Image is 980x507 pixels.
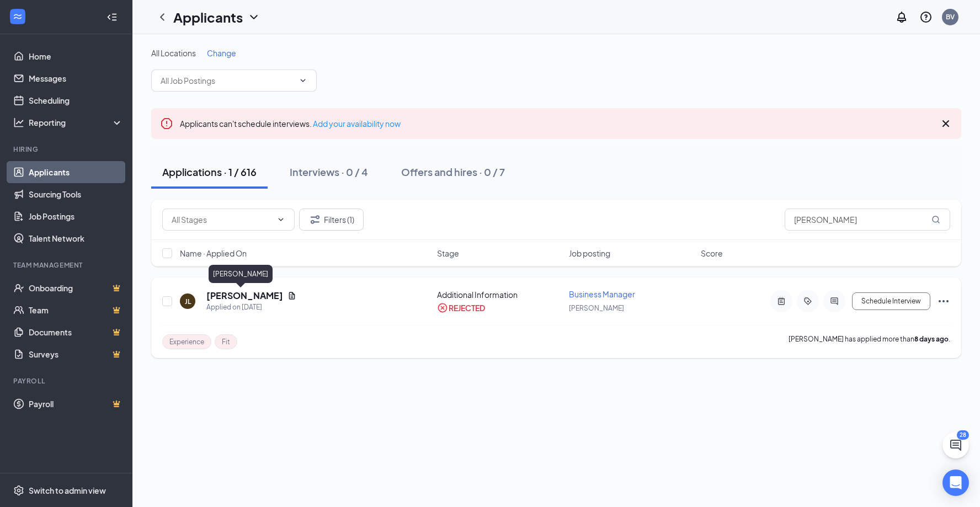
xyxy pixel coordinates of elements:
b: 8 days ago [914,335,949,343]
h5: [PERSON_NAME] [206,290,283,302]
svg: ActiveTag [801,297,814,306]
a: Sourcing Tools [29,183,123,205]
div: Applications · 1 / 616 [162,165,257,179]
a: DocumentsCrown [29,321,123,343]
svg: Cross [939,117,952,130]
svg: Ellipses [937,295,950,308]
span: Business Manager [569,289,635,299]
span: Stage [437,248,459,259]
div: Hiring [13,145,121,154]
a: Add your availability now [313,119,401,129]
a: Job Postings [29,205,123,227]
div: Additional Information [437,289,562,300]
svg: Error [160,117,173,130]
button: Filter Filters (1) [299,209,364,231]
svg: ChevronDown [247,10,260,24]
svg: ChatActive [949,439,962,452]
svg: Filter [308,213,322,226]
svg: Analysis [13,117,24,128]
div: BV [946,12,955,22]
input: All Job Postings [161,74,294,87]
a: Messages [29,67,123,89]
div: Reporting [29,117,124,128]
svg: QuestionInfo [919,10,933,24]
svg: CrossCircle [437,302,448,313]
svg: MagnifyingGlass [931,215,940,224]
div: Payroll [13,376,121,386]
h1: Applicants [173,8,243,26]
span: Job posting [569,248,610,259]
a: TeamCrown [29,299,123,321]
svg: ActiveNote [775,297,788,306]
span: Change [207,48,236,58]
div: Team Management [13,260,121,270]
div: JL [185,297,191,306]
a: PayrollCrown [29,393,123,415]
button: ChatActive [942,432,969,458]
svg: Settings [13,485,24,496]
button: Schedule Interview [852,292,930,310]
input: Search in applications [785,209,950,231]
a: Applicants [29,161,123,183]
span: Fit [222,337,230,346]
svg: Document [287,291,296,300]
a: OnboardingCrown [29,277,123,299]
span: All Locations [151,48,196,58]
div: Open Intercom Messenger [942,469,969,496]
a: SurveysCrown [29,343,123,365]
input: All Stages [172,214,272,226]
div: Switch to admin view [29,485,106,496]
span: Experience [169,337,204,346]
svg: ChevronDown [299,76,307,85]
span: [PERSON_NAME] [569,304,624,312]
div: Interviews · 0 / 4 [290,165,368,179]
p: [PERSON_NAME] has applied more than . [789,334,950,349]
svg: Notifications [895,10,908,24]
div: Offers and hires · 0 / 7 [401,165,505,179]
svg: ChevronLeft [156,10,169,24]
svg: ChevronDown [276,215,285,224]
div: REJECTED [449,302,485,313]
div: Applied on [DATE] [206,302,296,313]
span: Score [701,248,723,259]
a: Talent Network [29,227,123,249]
a: Home [29,45,123,67]
svg: Collapse [106,12,118,23]
span: Applicants can't schedule interviews. [180,119,401,129]
div: 28 [957,430,969,440]
a: Scheduling [29,89,123,111]
span: Name · Applied On [180,248,247,259]
svg: WorkstreamLogo [12,11,23,22]
div: [PERSON_NAME] [209,265,273,283]
svg: ActiveChat [828,297,841,306]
